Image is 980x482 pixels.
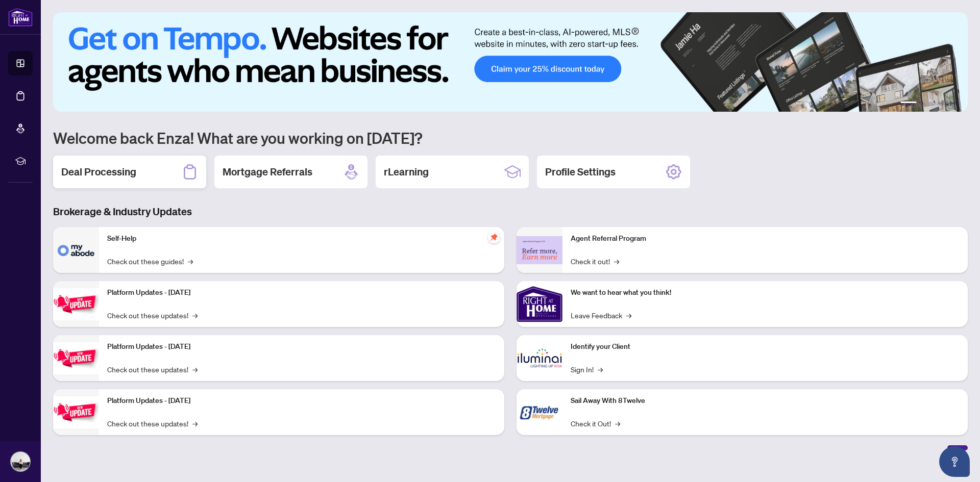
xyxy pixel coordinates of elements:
[53,288,99,320] img: Platform Updates - July 21, 2025
[626,310,631,321] span: →
[571,341,960,352] p: Identify your Client
[384,165,429,179] h2: rLearning
[107,395,496,407] p: Platform Updates - [DATE]
[571,364,603,375] a: Sign In!→
[53,396,99,428] img: Platform Updates - June 23, 2025
[921,102,925,106] button: 2
[598,364,603,375] span: →
[545,165,616,179] h2: Profile Settings
[53,12,968,112] img: Slide 0
[571,287,960,298] p: We want to hear what you think!
[517,236,562,264] img: Agent Referral Program
[939,446,970,477] button: Open asap
[945,102,949,106] button: 5
[517,281,562,327] img: We want to hear what you think!
[615,418,620,429] span: →
[11,452,30,471] img: Profile Icon
[61,165,136,179] h2: Deal Processing
[53,128,968,147] h1: Welcome back Enza! What are you working on [DATE]?
[223,165,312,179] h2: Mortgage Referrals
[192,364,198,375] span: →
[571,395,960,407] p: Sail Away With 8Twelve
[517,335,562,381] img: Identify your Client
[53,342,99,374] img: Platform Updates - July 8, 2025
[192,310,198,321] span: →
[937,102,941,106] button: 4
[107,341,496,352] p: Platform Updates - [DATE]
[107,310,198,321] a: Check out these updates!→
[107,256,193,267] a: Check out these guides!→
[488,231,500,243] span: pushpin
[900,102,917,106] button: 1
[107,233,496,244] p: Self-Help
[571,233,960,244] p: Agent Referral Program
[571,256,619,267] a: Check it out!→
[192,418,198,429] span: →
[53,227,99,273] img: Self-Help
[953,102,958,106] button: 6
[8,8,33,27] img: logo
[53,205,968,219] h3: Brokerage & Industry Updates
[107,364,198,375] a: Check out these updates!→
[517,389,562,435] img: Sail Away With 8Twelve
[571,310,631,321] a: Leave Feedback→
[107,287,496,298] p: Platform Updates - [DATE]
[188,256,193,267] span: →
[614,256,619,267] span: →
[107,418,198,429] a: Check out these updates!→
[929,102,933,106] button: 3
[571,418,620,429] a: Check it Out!→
